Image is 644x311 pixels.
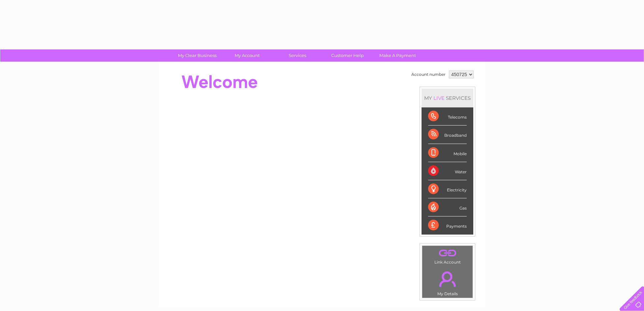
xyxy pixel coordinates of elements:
[428,126,467,144] div: Broadband
[432,95,446,101] div: LIVE
[170,49,224,62] a: My Clear Business
[424,247,471,259] a: .
[220,49,275,62] a: My Account
[428,107,467,126] div: Telecoms
[320,49,375,62] a: Customer Help
[428,144,467,162] div: Mobile
[422,266,473,298] td: My Details
[428,180,467,198] div: Electricity
[422,245,473,266] td: Link Account
[428,162,467,180] div: Water
[270,49,325,62] a: Services
[422,89,473,107] div: MY SERVICES
[428,216,467,234] div: Payments
[428,198,467,216] div: Gas
[370,49,425,62] a: Make A Payment
[410,69,447,80] td: Account number
[424,268,471,291] a: .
